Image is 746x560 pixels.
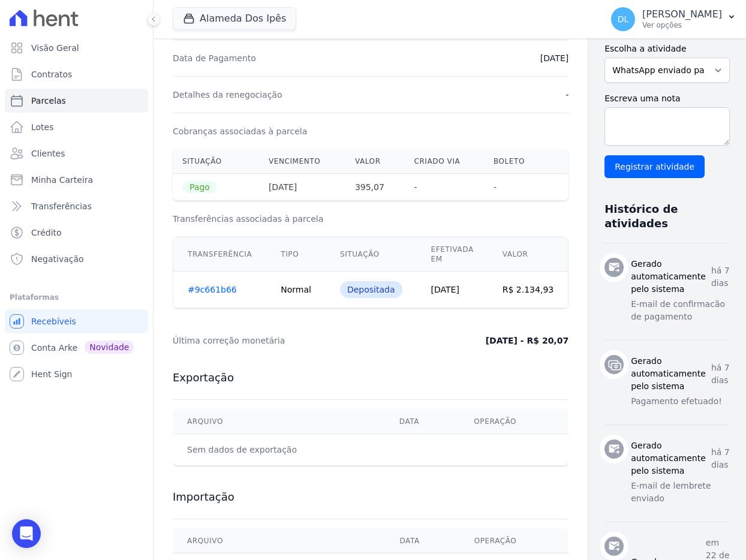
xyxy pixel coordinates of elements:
[5,309,148,333] a: Recebíveis
[417,272,488,308] td: [DATE]
[173,125,307,137] dt: Cobranças associadas à parcela
[631,355,711,393] h3: Gerado automaticamente pelo sistema
[12,519,41,548] div: Open Intercom Messenger
[5,362,148,386] a: Hent Sign
[5,115,148,139] a: Lotes
[188,285,237,294] a: #9c661b66
[266,237,326,272] th: Tipo
[345,174,405,201] th: 395,07
[173,410,385,434] th: Arquivo
[404,174,483,201] th: -
[618,15,629,23] span: DL
[5,336,148,360] a: Conta Arke Novidade
[173,335,407,347] dt: Última correção monetária
[711,446,730,471] p: há 7 dias
[488,272,568,308] td: R$ 2.134,93
[631,480,730,505] p: E-mail de lembrete enviado
[173,89,282,101] dt: Detalhes da renegociação
[182,181,217,193] span: Pago
[711,362,730,387] p: há 7 dias
[259,149,345,174] th: Vencimento
[173,7,296,30] button: Alameda Dos Ipês
[31,42,79,54] span: Visão Geral
[642,20,722,30] p: Ver opções
[417,237,488,272] th: Efetivada em
[31,253,84,265] span: Negativação
[604,202,720,231] h3: Histórico de atividades
[173,434,385,466] td: Sem dados de exportação
[5,221,148,245] a: Crédito
[173,371,568,385] h3: Exportação
[404,149,483,174] th: Criado via
[631,298,730,323] p: E-mail de confirmacão de pagamento
[711,264,730,290] p: há 7 dias
[642,8,722,20] p: [PERSON_NAME]
[5,89,148,113] a: Parcelas
[31,227,62,239] span: Crédito
[5,247,148,271] a: Negativação
[604,43,730,55] label: Escolha a atividade
[459,410,568,434] th: Operação
[385,410,460,434] th: Data
[345,149,405,174] th: Valor
[488,237,568,272] th: Valor
[31,342,77,354] span: Conta Arke
[10,290,143,305] div: Plataformas
[385,529,459,553] th: Data
[631,258,711,296] h3: Gerado automaticamente pelo sistema
[604,155,705,178] input: Registrar atividade
[85,341,134,354] span: Novidade
[31,121,54,133] span: Lotes
[173,213,568,225] h3: Transferências associadas à parcela
[484,174,545,201] th: -
[601,2,746,36] button: DL [PERSON_NAME] Ver opções
[31,174,93,186] span: Minha Carteira
[484,149,545,174] th: Boleto
[173,529,385,553] th: Arquivo
[31,200,92,212] span: Transferências
[173,149,259,174] th: Situação
[173,52,256,64] dt: Data de Pagamento
[31,147,65,159] span: Clientes
[5,36,148,60] a: Visão Geral
[486,335,569,347] dd: [DATE] - R$ 20,07
[340,281,402,298] div: Depositada
[31,315,76,327] span: Recebíveis
[631,439,711,477] h3: Gerado automaticamente pelo sistema
[31,95,66,107] span: Parcelas
[31,68,72,80] span: Contratos
[31,368,73,380] span: Hent Sign
[259,174,345,201] th: [DATE]
[326,237,417,272] th: Situação
[604,92,730,105] label: Escreva uma nota
[173,237,267,272] th: Transferência
[5,62,148,86] a: Contratos
[565,89,568,101] dd: -
[631,395,730,408] p: Pagamento efetuado!
[266,272,326,308] td: Normal
[5,168,148,192] a: Minha Carteira
[5,194,148,218] a: Transferências
[5,141,148,165] a: Clientes
[540,52,568,64] dd: [DATE]
[173,490,568,504] h3: Importação
[460,529,569,553] th: Operação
